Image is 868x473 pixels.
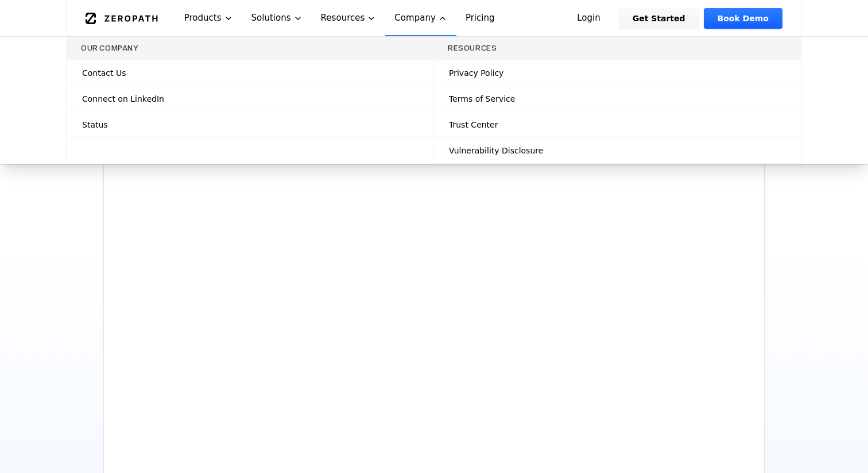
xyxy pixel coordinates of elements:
span: Trust Center [449,119,498,130]
a: Connect on LinkedIn [67,86,433,111]
span: Vulnerability Disclosure [449,145,543,156]
span: Contact Us [82,67,126,79]
a: Get Started [619,8,699,29]
a: Terms of Service [434,86,801,111]
span: Connect on LinkedIn [82,93,164,105]
a: Book Demo [704,8,782,29]
a: Vulnerability Disclosure [434,138,801,163]
a: Privacy Policy [434,60,801,86]
span: Terms of Service [449,93,515,105]
h3: Resources [448,44,787,53]
a: Trust Center [434,112,801,137]
a: Login [563,8,614,29]
a: Status [67,112,433,137]
span: Status [82,119,108,130]
a: Contact Us [67,60,433,86]
span: Privacy Policy [449,67,503,79]
h3: Our Company [81,44,420,53]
